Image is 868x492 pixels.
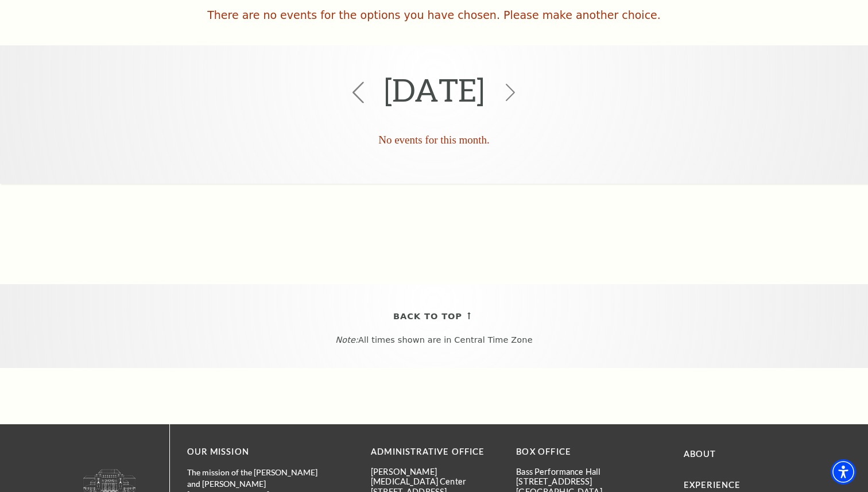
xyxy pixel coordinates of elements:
[335,335,358,344] em: Note:
[371,467,499,487] p: [PERSON_NAME][MEDICAL_DATA] Center
[371,445,499,459] p: Administrative Office
[831,459,856,485] div: Accessibility Menu
[347,82,369,103] svg: Click to view the previous month
[516,445,644,459] p: BOX OFFICE
[516,467,644,476] p: Bass Performance Hall
[187,445,331,459] p: OUR MISSION
[516,476,644,486] p: [STREET_ADDRESS]
[393,309,462,324] span: Back To Top
[684,480,741,490] a: Experience
[384,54,485,126] h2: [DATE]
[684,449,716,459] a: About
[502,84,519,101] svg: Click to view the next month
[11,335,857,345] p: All times shown are in Central Time Zone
